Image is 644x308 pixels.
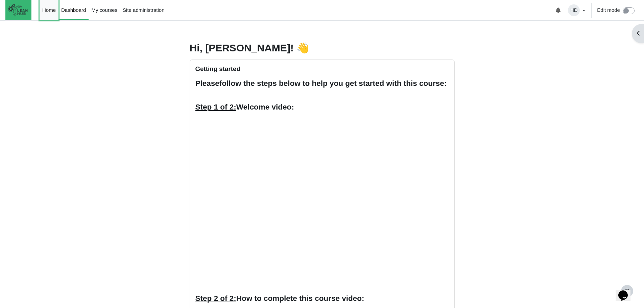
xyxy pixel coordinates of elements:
[568,4,580,16] span: HD
[195,294,236,303] u: Step 2 of 2:
[219,79,447,88] strong: follow the steps below to help you get started with this course:
[195,103,294,111] span: Welcome video:
[5,1,30,19] img: The Lean Hub
[195,294,364,303] strong: How to complete this course video:
[195,79,219,88] strong: Please
[616,281,637,301] iframe: chat widget
[195,65,240,72] h5: Getting started
[190,42,309,54] h2: Hi, [PERSON_NAME]! 👋
[195,103,236,111] u: Step 1 of 2:
[597,6,620,14] label: Edit mode
[555,7,561,13] i: Toggle notifications menu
